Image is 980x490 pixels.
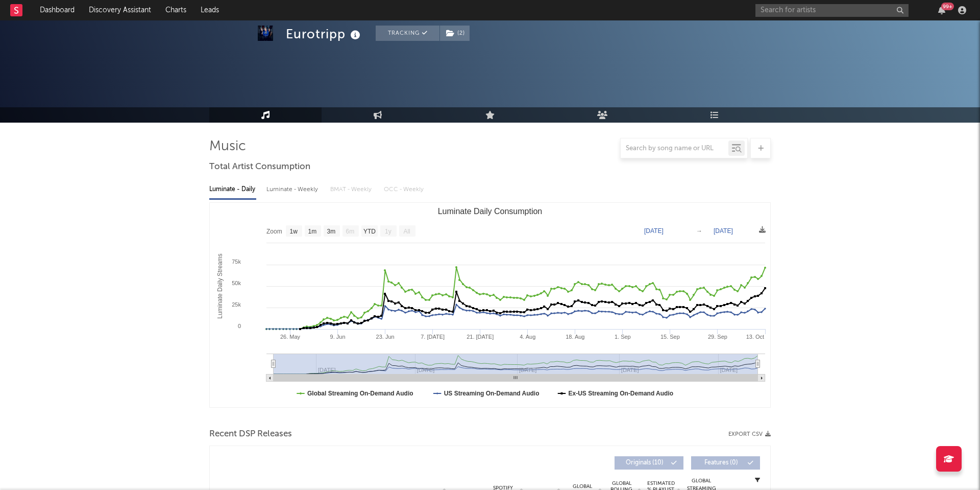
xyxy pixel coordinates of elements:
[444,390,540,397] text: US Streaming On-Demand Audio
[232,280,241,286] text: 50k
[438,207,543,216] text: Luminate Daily Consumption
[376,334,395,340] text: 23. Jun
[621,145,728,153] input: Search by song name or URL
[621,460,668,466] span: Originals ( 10 )
[569,390,674,397] text: Ex-US Streaming On-Demand Audio
[232,301,241,308] text: 25k
[209,181,256,198] div: Luminate - Daily
[266,228,282,235] text: Zoom
[467,334,494,340] text: 21. [DATE]
[566,334,584,340] text: 18. Aug
[286,26,363,42] div: Eurotripp
[520,334,535,340] text: 4. Aug
[421,334,445,340] text: 7. [DATE]
[346,228,355,235] text: 6m
[385,228,391,235] text: 1y
[728,431,771,437] button: Export CSV
[232,259,241,265] text: 75k
[755,4,909,17] input: Search for artists
[363,228,376,235] text: YTD
[714,227,733,235] text: [DATE]
[209,161,310,173] span: Total Artist Consumption
[327,228,336,235] text: 3m
[615,334,631,340] text: 1. Sep
[644,227,664,235] text: [DATE]
[376,26,439,41] button: Tracking
[941,3,954,10] div: 99 +
[746,334,764,340] text: 13. Oct
[308,228,317,235] text: 1m
[660,334,680,340] text: 15. Sep
[330,334,346,340] text: 9. Jun
[209,428,292,440] span: Recent DSP Releases
[307,390,413,397] text: Global Streaming On-Demand Audio
[691,456,760,470] button: Features(0)
[439,26,470,41] span: ( 2 )
[403,228,410,235] text: All
[290,228,298,235] text: 1w
[615,456,683,470] button: Originals(10)
[280,334,301,340] text: 26. May
[696,227,702,235] text: →
[938,6,945,14] button: 99+
[238,323,241,329] text: 0
[698,460,745,466] span: Features ( 0 )
[440,26,470,41] button: (2)
[708,334,727,340] text: 29. Sep
[210,203,770,407] svg: Luminate Daily Consumption
[216,253,224,318] text: Luminate Daily Streams
[266,181,320,198] div: Luminate - Weekly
